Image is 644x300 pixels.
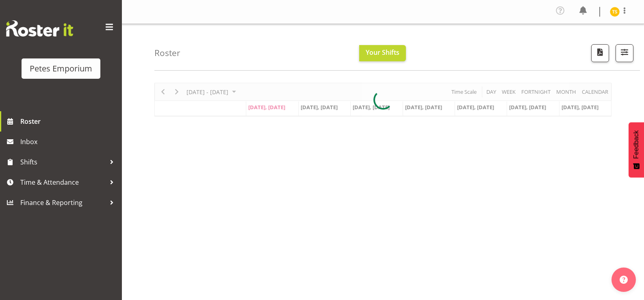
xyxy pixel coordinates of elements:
span: Inbox [20,136,118,148]
button: Feedback - Show survey [629,122,644,177]
img: Rosterit website logo [6,20,73,37]
span: Feedback [633,130,640,159]
button: Filter Shifts [616,44,633,62]
span: Your Shifts [366,48,399,57]
button: Download a PDF of the roster according to the set date range. [591,44,609,62]
span: Roster [20,115,118,127]
img: help-xxl-2.png [620,276,628,284]
button: Your Shifts [359,45,406,61]
div: Petes Emporium [30,63,92,75]
span: Time & Attendance [20,176,106,188]
img: tamara-straker11292.jpg [610,7,620,17]
h4: Roster [154,48,180,58]
span: Finance & Reporting [20,196,106,209]
span: Shifts [20,156,106,168]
